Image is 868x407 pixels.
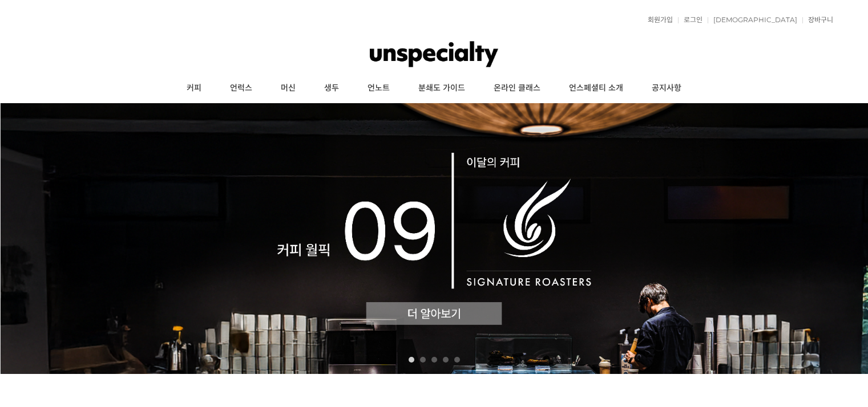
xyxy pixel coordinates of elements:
a: 1 [409,357,414,363]
a: 회원가입 [642,17,673,23]
a: 언노트 [353,74,404,103]
a: 온라인 클래스 [479,74,555,103]
a: 5 [454,357,460,363]
a: 2 [420,357,426,363]
a: 장바구니 [802,17,833,23]
a: 생두 [310,74,353,103]
a: 로그인 [678,17,703,23]
a: 머신 [267,74,310,103]
a: 커피 [172,74,216,103]
a: [DEMOGRAPHIC_DATA] [708,17,797,23]
a: 4 [443,357,449,363]
img: 언스페셜티 몰 [370,37,498,71]
a: 공지사항 [637,74,696,103]
a: 3 [431,357,437,363]
a: 분쇄도 가이드 [404,74,479,103]
a: 언스페셜티 소개 [555,74,637,103]
a: 언럭스 [216,74,267,103]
